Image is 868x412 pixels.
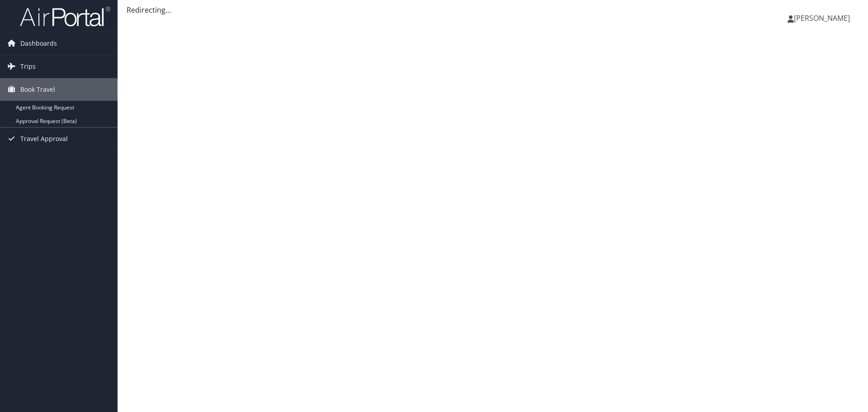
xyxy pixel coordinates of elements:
span: Dashboards [20,32,57,55]
span: Trips [20,55,36,78]
span: [PERSON_NAME] [794,13,850,23]
span: Book Travel [20,78,55,101]
div: Redirecting... [127,5,859,15]
span: Travel Approval [20,128,68,150]
img: airportal-logo.png [20,6,110,27]
a: [PERSON_NAME] [788,5,859,32]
